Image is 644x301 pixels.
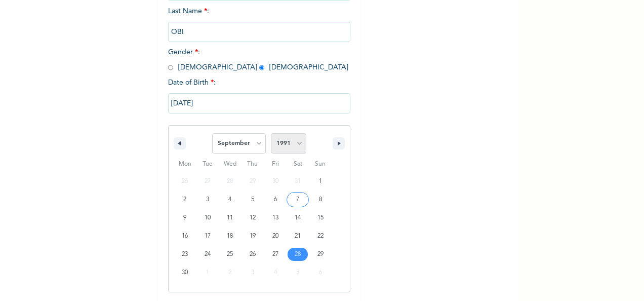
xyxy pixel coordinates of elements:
span: 13 [272,209,278,227]
span: 22 [317,227,324,245]
button: 22 [309,227,332,245]
span: 21 [295,227,301,245]
span: 27 [272,245,278,264]
span: Sat [287,156,309,172]
input: Enter your last name [168,22,350,42]
button: 2 [174,191,196,209]
span: 24 [205,245,211,264]
span: 3 [206,191,209,209]
span: Thu [241,156,264,172]
button: 21 [287,227,309,245]
span: 6 [274,191,277,209]
span: 25 [227,245,233,264]
button: 13 [264,209,287,227]
span: 28 [295,245,301,264]
button: 10 [196,209,219,227]
span: 5 [251,191,254,209]
button: 3 [196,191,219,209]
span: Tue [196,156,219,172]
span: Gender : [DEMOGRAPHIC_DATA] [DEMOGRAPHIC_DATA] [168,49,348,71]
span: 29 [317,245,324,264]
span: 11 [227,209,233,227]
button: 27 [264,245,287,264]
span: 15 [317,209,324,227]
span: 10 [205,209,211,227]
span: 16 [182,227,188,245]
button: 29 [309,245,332,264]
button: 4 [219,191,241,209]
span: 26 [250,245,256,264]
span: 23 [182,245,188,264]
span: 20 [272,227,278,245]
button: 14 [287,209,309,227]
input: DD-MM-YYYY [168,93,350,114]
button: 30 [174,264,196,282]
span: 7 [296,191,299,209]
button: 9 [174,209,196,227]
button: 23 [174,245,196,264]
span: 12 [250,209,256,227]
button: 7 [287,191,309,209]
button: 6 [264,191,287,209]
span: 8 [319,191,322,209]
span: Date of Birth : [168,78,216,88]
span: 14 [295,209,301,227]
button: 19 [241,227,264,245]
button: 26 [241,245,264,264]
button: 8 [309,191,332,209]
span: 30 [182,264,188,282]
span: 17 [205,227,211,245]
span: 4 [228,191,231,209]
span: 9 [183,209,186,227]
span: Wed [219,156,241,172]
span: Sun [309,156,332,172]
button: 1 [309,172,332,191]
span: 18 [227,227,233,245]
button: 15 [309,209,332,227]
button: 24 [196,245,219,264]
span: 2 [183,191,186,209]
span: 19 [250,227,256,245]
span: Mon [174,156,196,172]
button: 20 [264,227,287,245]
button: 18 [219,227,241,245]
button: 28 [287,245,309,264]
button: 12 [241,209,264,227]
button: 17 [196,227,219,245]
button: 25 [219,245,241,264]
button: 5 [241,191,264,209]
span: Fri [264,156,287,172]
span: Last Name : [168,8,350,35]
button: 16 [174,227,196,245]
span: 1 [319,172,322,191]
button: 11 [219,209,241,227]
